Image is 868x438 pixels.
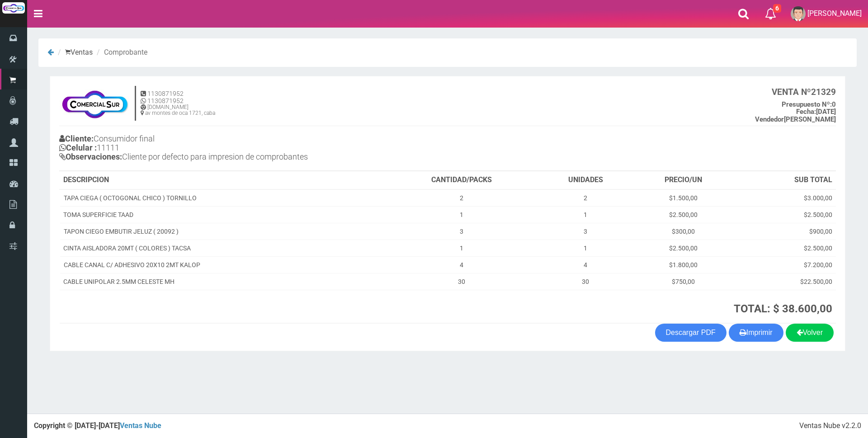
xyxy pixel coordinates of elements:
th: PRECIO/UN [633,171,734,189]
td: CABLE CANAL C/ ADHESIVO 20X10 2MT KALOP [60,256,385,273]
li: Ventas [56,47,93,58]
td: 30 [538,273,633,290]
td: 3 [385,223,538,240]
td: TAPON CIEGO EMBUTIR JELUZ ( 20092 ) [60,223,385,240]
h5: 1130871952 1130871952 [141,90,215,104]
th: SUB TOTAL [734,171,836,189]
td: 1 [385,240,538,256]
td: $3.000,00 [734,189,836,207]
td: 4 [538,256,633,273]
th: UNIDADES [538,171,633,189]
strong: Fecha: [796,108,816,116]
b: 21329 [772,87,836,97]
b: Observaciones: [59,152,122,161]
img: Logo grande [2,2,25,14]
h4: Consumidor final 11111 Cliente por defecto para impresion de comprobantes [59,132,448,165]
td: 3 [538,223,633,240]
b: Celular : [59,143,97,152]
td: $1.500,00 [633,189,734,207]
td: 2 [538,189,633,207]
a: Volver [786,324,834,342]
strong: Copyright © [DATE]-[DATE] [34,421,161,430]
td: $300,00 [633,223,734,240]
b: 0 [782,100,836,108]
h6: [DOMAIN_NAME] av montes de oca 1721, caba [141,104,215,116]
button: Imprimir [729,324,783,342]
td: CINTA AISLADORA 20MT ( COLORES ) TACSA [60,240,385,256]
span: 6 [773,4,781,13]
td: $1.800,00 [633,256,734,273]
td: 1 [538,240,633,256]
td: TOMA SUPERFICIE TAAD [60,206,385,223]
img: f695dc5f3a855ddc19300c990e0c55a2.jpg [59,85,130,122]
strong: VENTA Nº [772,87,811,97]
strong: TOTAL: $ 38.600,00 [734,302,832,315]
b: Cliente: [59,134,94,143]
strong: Vendedor [755,115,784,123]
a: Ventas Nube [120,421,161,430]
td: $2.500,00 [633,206,734,223]
b: [PERSON_NAME] [755,115,836,123]
td: CABLE UNIPOLAR 2.5MM CELESTE MH [60,273,385,290]
td: $22.500,00 [734,273,836,290]
span: [PERSON_NAME] [807,9,862,18]
li: Comprobante [94,47,147,58]
div: Ventas Nube v2.2.0 [799,421,861,431]
th: CANTIDAD/PACKS [385,171,538,189]
td: 30 [385,273,538,290]
td: $2.500,00 [734,240,836,256]
td: $750,00 [633,273,734,290]
td: $900,00 [734,223,836,240]
td: 1 [385,206,538,223]
td: 4 [385,256,538,273]
td: $2.500,00 [734,206,836,223]
th: DESCRIPCION [60,171,385,189]
td: 1 [538,206,633,223]
b: [DATE] [796,108,836,116]
img: User Image [791,6,806,21]
td: $7.200,00 [734,256,836,273]
td: $2.500,00 [633,240,734,256]
td: TAPA CIEGA ( OCTOGONAL CHICO ) TORNILLO [60,189,385,207]
a: Descargar PDF [655,324,726,342]
td: 2 [385,189,538,207]
strong: Presupuesto Nº: [782,100,832,108]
